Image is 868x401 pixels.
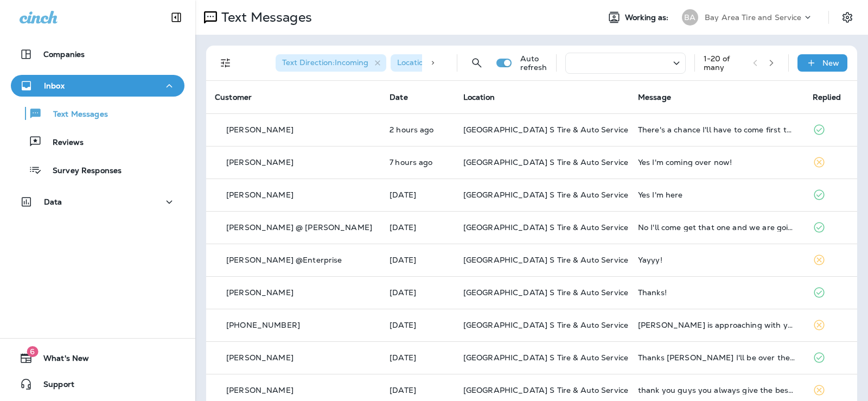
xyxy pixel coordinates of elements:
span: Support [33,380,74,393]
span: 6 [27,346,38,357]
span: Date [390,92,408,102]
span: Location : [GEOGRAPHIC_DATA] S Tire & Auto Service [397,58,592,67]
div: Farzad is approaching with your order from 1-800 Radiator. Your Dasher will hand the order to you. [638,321,795,329]
button: Survey Responses [11,158,184,181]
span: [GEOGRAPHIC_DATA] S Tire & Auto Service [463,353,628,362]
p: Auto refresh [520,54,547,72]
span: [GEOGRAPHIC_DATA] S Tire & Auto Service [463,125,628,135]
button: Data [11,191,184,213]
p: [PERSON_NAME] [226,158,293,167]
div: Yes I'm coming over now! [638,158,795,167]
p: Oct 4, 2025 09:58 AM [390,321,446,329]
p: Data [44,198,62,206]
span: Location [463,92,495,102]
button: Support [11,373,184,395]
p: Survey Responses [42,166,122,176]
div: Thanks Rick I'll be over there to pick it up this morning, thanks! [638,353,795,362]
button: Collapse Sidebar [161,7,192,28]
button: Inbox [11,75,184,97]
span: [GEOGRAPHIC_DATA] S Tire & Auto Service [463,157,628,167]
p: Text Messages [217,9,312,26]
p: Oct 3, 2025 08:03 PM [390,386,446,394]
span: [GEOGRAPHIC_DATA] S Tire & Auto Service [463,320,628,330]
p: Oct 8, 2025 11:09 AM [390,190,446,199]
span: [GEOGRAPHIC_DATA] S Tire & Auto Service [463,190,628,200]
span: [GEOGRAPHIC_DATA] S Tire & Auto Service [463,222,628,232]
p: Oct 8, 2025 09:30 AM [390,223,446,232]
span: [GEOGRAPHIC_DATA] S Tire & Auto Service [463,385,628,395]
p: [PERSON_NAME] @ [PERSON_NAME] [226,223,372,232]
p: Text Messages [42,110,108,120]
div: Yes I'm here [638,190,795,199]
p: Inbox [44,81,65,90]
p: [PERSON_NAME] [226,190,293,199]
p: Oct 9, 2025 08:48 AM [390,158,446,167]
button: Companies [11,43,184,65]
p: Oct 6, 2025 02:05 PM [390,256,446,264]
div: Yayyy! [638,256,795,264]
p: [PERSON_NAME] [226,353,293,362]
span: [GEOGRAPHIC_DATA] S Tire & Auto Service [463,288,628,297]
span: Customer [215,92,252,102]
p: Oct 9, 2025 01:43 PM [390,125,446,134]
span: Message [638,92,671,102]
div: BA [682,9,698,26]
button: Settings [838,8,857,27]
p: Companies [43,50,85,59]
span: [GEOGRAPHIC_DATA] S Tire & Auto Service [463,255,628,265]
div: Location:[GEOGRAPHIC_DATA] S Tire & Auto Service [391,54,586,72]
button: Search Messages [466,52,488,74]
p: Bay Area Tire and Service [705,13,802,22]
div: Thanks! [638,288,795,297]
button: 6What's New [11,347,184,369]
p: [PERSON_NAME] [226,288,293,297]
p: [PERSON_NAME] [226,125,293,134]
p: [PHONE_NUMBER] [226,321,300,329]
p: [PERSON_NAME] [226,386,293,394]
div: 1 - 20 of many [704,54,744,72]
div: Text Direction:Incoming [276,54,386,72]
button: Filters [215,52,237,74]
p: Oct 4, 2025 09:29 AM [390,353,446,362]
p: New [822,59,839,67]
button: Reviews [11,130,184,153]
span: Working as: [625,13,671,22]
p: Reviews [42,138,84,148]
span: What's New [33,354,89,367]
span: Text Direction : Incoming [282,58,368,67]
button: Text Messages [11,102,184,125]
p: [PERSON_NAME] @Enterprise [226,256,342,264]
p: Oct 4, 2025 10:18 AM [390,288,446,297]
span: Replied [813,92,841,102]
div: There's a chance I'll have to come first thing tomorrow [638,125,795,134]
div: No I'll come get that one and we are going to get it done once the truck come back [638,223,795,232]
div: thank you guys you always give the best service and a warm welcome and the best work that money c... [638,386,795,394]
